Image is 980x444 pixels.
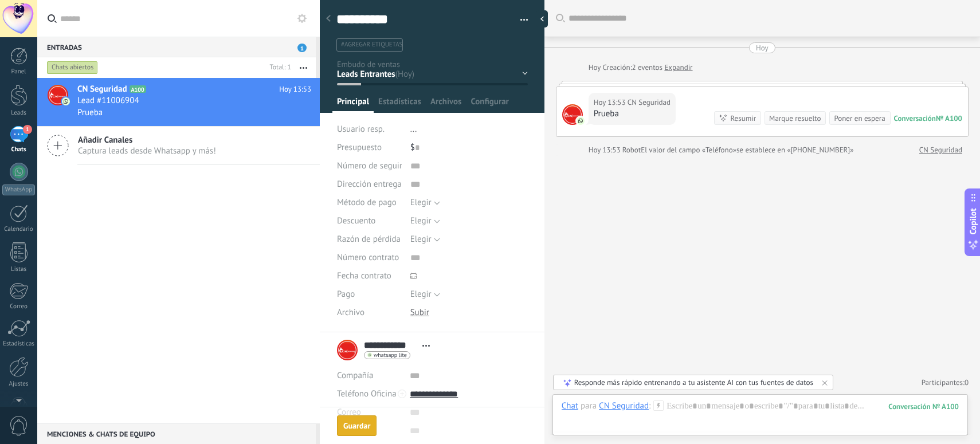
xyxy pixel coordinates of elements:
span: Copilot [967,208,979,234]
span: ... [410,124,417,135]
button: Elegir [410,194,440,212]
span: Número de seguimiento [337,162,425,170]
div: Total: 1 [265,62,291,73]
span: : [649,400,650,412]
div: Prueba [594,108,671,120]
div: Chats abiertos [47,61,98,74]
span: Configurar [471,96,508,113]
span: Dirección entrega [337,180,402,188]
span: Archivos [430,96,461,113]
span: Elegir [410,234,432,245]
button: Elegir [410,212,440,230]
button: Teléfono Oficina [337,385,397,403]
div: Hoy [589,62,603,73]
img: icon [62,97,70,105]
span: Lead #11006904 [77,95,139,107]
div: Compañía [337,367,401,385]
div: Panel [2,68,36,76]
span: Prueba [77,107,103,118]
div: Creación: [589,62,693,73]
span: 1 [23,125,32,134]
span: Elegir [410,215,432,226]
span: #agregar etiquetas [341,41,402,49]
div: 100 [888,402,959,411]
span: Método de pago [337,198,397,207]
span: Captura leads desde Whatsapp y más! [78,146,216,156]
div: Correo [2,303,36,311]
span: A100 [130,85,146,93]
button: Correo [337,403,361,422]
button: Más [291,57,316,78]
span: El valor del campo «Teléfono» [641,144,736,156]
div: Hoy [756,42,769,53]
span: Fecha contrato [337,272,391,280]
div: $ [410,139,528,157]
div: Menciones & Chats de equipo [37,423,316,444]
span: Pago [337,290,355,298]
div: Conversación [894,113,936,123]
span: 0 [965,378,969,387]
div: Pago [337,285,402,304]
span: Añadir Canales [78,135,216,146]
button: Elegir [410,230,440,249]
div: Ocultar [536,10,548,27]
span: 1 [297,44,307,52]
span: Presupuesto [337,142,382,153]
div: Calendario [2,226,36,233]
div: Descuento [337,212,402,230]
span: Descuento [337,217,375,225]
span: Número contrato [337,253,399,262]
div: Razón de pérdida [337,230,402,249]
div: Presupuesto [337,139,402,157]
div: Hoy 13:53 [589,144,622,156]
a: avatariconCN SeguridadA100Hoy 13:53Lead #11006904Prueba [37,78,320,126]
div: Guardar [343,422,370,430]
div: Número de seguimiento [337,157,402,175]
a: Participantes:0 [922,378,969,387]
span: Hoy 13:53 [279,84,311,95]
span: para [581,400,597,412]
button: Elegir [410,285,440,304]
span: Usuario resp. [337,124,385,135]
a: Expandir [664,62,692,73]
span: CN Seguridad [628,97,671,108]
span: se establece en «[PHONE_NUMBER]» [736,144,854,156]
div: Ajustes [2,380,36,388]
div: Usuario resp. [337,120,402,139]
div: № A100 [936,113,962,123]
span: Teléfono Oficina [337,388,397,399]
span: Elegir [410,197,432,208]
div: Método de pago [337,194,402,212]
div: Resumir [730,113,756,124]
div: Hoy 13:53 [594,97,628,108]
div: Dirección entrega [337,175,402,194]
span: Razón de pérdida [337,235,401,243]
div: Responde más rápido entrenando a tu asistente AI con tus fuentes de datos [574,378,813,387]
a: CN Seguridad [919,144,962,156]
div: Poner en espera [834,113,885,124]
div: Fecha contrato [337,267,402,285]
div: Entradas [37,37,316,57]
img: com.amocrm.amocrmwa.svg [577,117,585,125]
div: Marque resuelto [769,113,821,124]
div: WhatsApp [2,184,35,195]
button: Guardar [337,415,377,436]
span: CN Seguridad [77,84,127,95]
div: Archivo [337,304,402,322]
span: 2 eventos [632,62,662,73]
span: Archivo [337,308,364,317]
span: Estadísticas [378,96,421,113]
div: Leads [2,109,36,117]
span: Robot [622,145,641,155]
span: Elegir [410,289,432,300]
span: CN Seguridad [562,104,583,125]
span: whatsapp lite [374,352,407,358]
span: Principal [337,96,369,113]
div: Chats [2,146,36,154]
div: Estadísticas [2,340,36,348]
div: Listas [2,266,36,273]
div: CN Seguridad [599,400,649,411]
div: Número contrato [337,249,402,267]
